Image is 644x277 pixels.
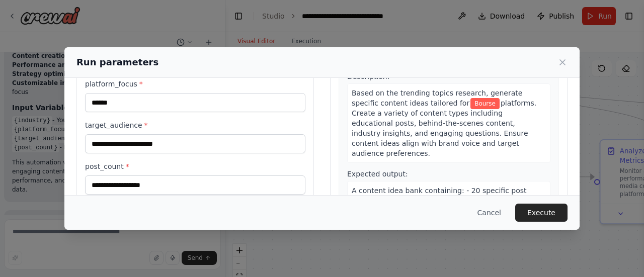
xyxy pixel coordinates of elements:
span: Description: [347,72,389,80]
span: Variable: platform_focus [470,98,500,109]
button: Execute [515,204,568,222]
label: platform_focus [85,79,305,89]
span: A content idea bank containing: - 20 specific post ideas with detailed descriptions - Content typ... [352,187,545,255]
label: post_count [85,161,305,171]
button: Cancel [469,204,509,222]
span: Based on the trending topics research, generate specific content ideas tailored for [352,89,522,107]
span: Expected output: [347,170,408,178]
span: platforms. Create a variety of content types including educational posts, behind-the-scenes conte... [352,99,536,157]
h2: Run parameters [76,55,158,69]
label: target_audience [85,120,305,130]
